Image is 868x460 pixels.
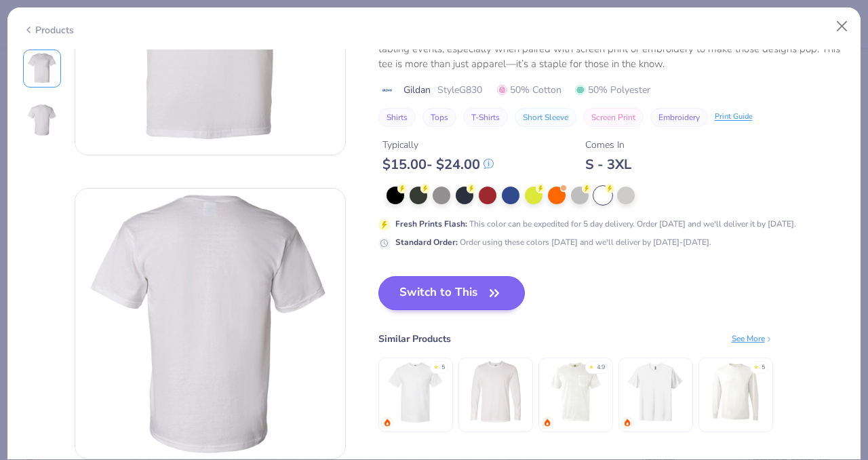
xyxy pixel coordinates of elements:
img: Front [26,52,58,85]
button: Switch to This [378,276,526,310]
strong: Standard Order : [395,237,458,248]
button: Tops [422,108,456,127]
div: 5 [441,363,445,372]
div: Products [23,23,74,37]
div: Comes In [585,138,631,152]
img: Back [26,104,58,136]
div: ★ [753,363,759,368]
span: Gildan [403,83,431,97]
div: Typically [382,138,494,152]
img: trending.gif [383,419,391,427]
div: Similar Products [378,332,451,346]
img: Back [75,189,345,459]
button: Shirts [378,108,416,127]
div: ★ [433,363,439,368]
span: 50% Polyester [575,83,650,97]
div: This color can be expedited for 5 day delivery. Order [DATE] and we'll deliver it by [DATE]. [395,218,796,230]
strong: Fresh Prints Flash : [395,218,467,229]
img: Comfort Colors Adult Heavyweight RS Pocket T-Shirt [543,360,608,424]
img: trending.gif [543,419,551,427]
div: 4.9 [597,363,605,372]
button: Screen Print [583,108,644,127]
span: 50% Cotton [497,83,561,97]
button: Embroidery [650,108,708,127]
img: trending.gif [623,419,631,427]
button: T-Shirts [463,108,508,127]
img: brand logo [378,85,397,96]
button: Short Sleeve [515,108,576,127]
div: ★ [589,363,594,368]
div: Print Guide [715,111,753,123]
div: Order using these colors [DATE] and we'll deliver by [DATE]-[DATE]. [395,236,711,248]
span: Style G830 [437,83,482,97]
img: Next Level Men's Triblend Crew [623,360,688,424]
img: Jerzees Adult 5.6 Oz. Dri-Power Active Long-Sleeve T-Shirt [703,360,768,424]
img: Gildan Adult Ultra Cotton 6 Oz. Pocket T-Shirt [383,360,448,424]
button: Close [829,14,855,39]
img: Gildan Adult Softstyle® 4.5 Oz. Long-Sleeve T-Shirt [463,360,528,424]
div: S - 3XL [585,156,631,173]
div: $ 15.00 - $ 24.00 [382,156,494,173]
div: See More [732,332,773,345]
div: 5 [762,363,765,372]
